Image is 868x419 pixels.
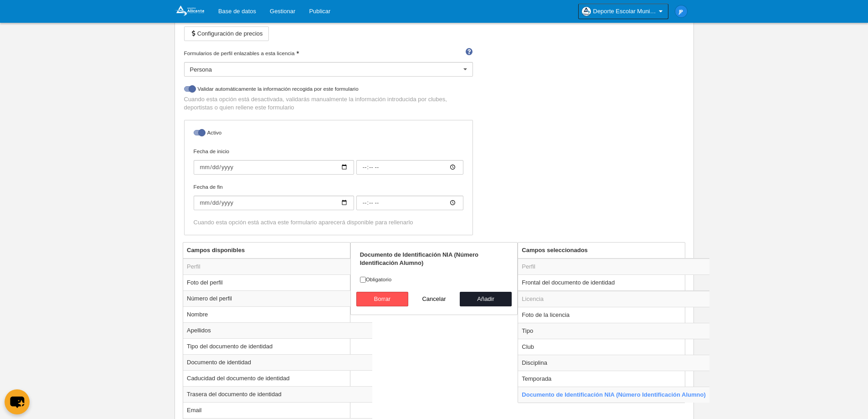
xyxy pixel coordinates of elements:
[518,339,709,355] td: Club
[582,7,591,16] img: OawjjgO45JmU.30x30.jpg
[194,218,463,227] div: Cuando esta opción está activa este formulario aparecerá disponible para rellenarlo
[183,338,372,354] td: Tipo del documento de identidad
[518,259,709,275] td: Perfil
[578,4,668,19] a: Deporte Escolar Municipal de [GEOGRAPHIC_DATA]
[356,160,463,175] input: Fecha de inicio
[183,322,372,338] td: Apellidos
[183,402,372,418] td: Email
[183,370,372,386] td: Caducidad del documento de identidad
[194,147,463,175] label: Fecha de inicio
[183,274,372,290] td: Foto del perfil
[194,196,354,210] input: Fecha de fin
[518,371,709,387] td: Temporada
[184,85,473,95] label: Validar automáticamente la información recogida por este formulario
[184,95,473,112] p: Cuando esta opción está desactivada, validarás manualmente la información introducida por clubes,...
[518,243,709,259] th: Campos seleccionados
[183,243,372,259] th: Campos disponibles
[593,7,657,16] span: Deporte Escolar Municipal de [GEOGRAPHIC_DATA]
[360,275,508,284] label: Obligatorio
[675,5,687,17] img: c2l6ZT0zMHgzMCZmcz05JnRleHQ9SlAmYmc9MWU4OGU1.png
[356,196,463,210] input: Fecha de fin
[360,251,478,266] strong: Documento de Identificación NIA (Número Identificación Alumno)
[5,389,30,414] button: chat-button
[518,323,709,339] td: Tipo
[356,292,408,306] button: Borrar
[175,5,204,16] img: Deporte Escolar Municipal de Alicante
[518,307,709,323] td: Foto de la licencia
[183,354,372,370] td: Documento de identidad
[183,259,372,275] td: Perfil
[296,51,299,54] i: Obligatorio
[183,386,372,402] td: Trasera del documento de identidad
[518,291,709,307] td: Licencia
[183,290,372,306] td: Número del perfil
[194,160,354,175] input: Fecha de inicio
[518,355,709,371] td: Disciplina
[184,49,473,57] label: Formularios de perfil enlazables a esta licencia
[190,66,212,73] span: Persona
[194,183,463,210] label: Fecha de fin
[518,387,709,403] td: Documento de Identificación NIA (Número Identificación Alumno)
[183,306,372,322] td: Nombre
[184,26,269,41] button: Configuración de precios
[194,129,463,139] label: Activo
[360,277,366,283] input: Obligatorio
[408,292,460,306] button: Cancelar
[460,292,512,306] button: Añadir
[518,274,709,291] td: Frontal del documento de identidad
